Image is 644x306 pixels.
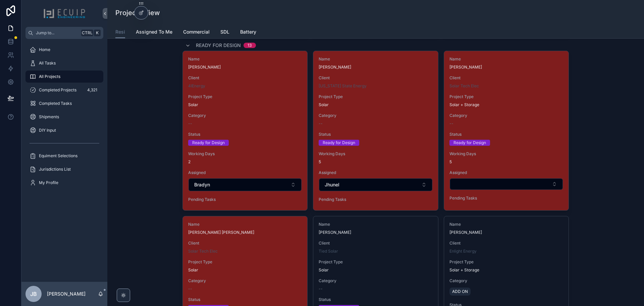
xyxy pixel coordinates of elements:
span: Solar + Storage [449,267,479,273]
span: Assigned To Me [136,29,172,35]
span: Project Type [449,259,563,265]
span: -- [319,121,323,126]
span: [PERSON_NAME] [449,64,563,70]
span: Assigned [449,170,563,175]
span: SDL [220,29,229,35]
span: Name [188,222,302,227]
a: Assigned To Me [136,26,172,39]
a: Commercial [183,26,210,39]
span: Name [319,56,432,62]
span: -- [449,121,453,126]
span: Completed Tasks [39,101,72,106]
p: [PERSON_NAME] [47,291,86,297]
span: All Tasks [39,60,56,66]
span: Name [449,56,563,62]
span: ADD ON [452,289,468,294]
span: Jump to... [36,30,78,36]
a: Completed Projects4,321 [25,84,103,96]
span: Enlight Energy [449,249,477,254]
span: Pending Tasks [188,197,302,202]
span: Category [449,113,563,118]
span: [PERSON_NAME] [319,64,432,70]
a: Equiment Selections [25,150,103,162]
span: Client [449,75,563,81]
a: Name[PERSON_NAME]Client4IEnergyProject TypeSolarCategory--StatusReady for DesignWorking Days2Assi... [182,51,308,211]
span: Name [449,222,563,227]
div: Ready for Design [192,140,225,146]
a: SDL [220,26,229,39]
span: Pending Tasks [319,197,432,202]
span: Project Type [188,94,302,99]
span: Jhunel [325,181,339,188]
a: My Profile [25,177,103,189]
span: DIY Input [39,128,56,133]
span: -- [188,121,192,126]
span: Ready for Design [196,42,241,49]
div: Ready for Design [323,140,355,146]
span: Project Type [449,94,563,99]
span: Tied Solar [319,249,338,254]
span: Category [188,278,302,283]
span: Client [188,75,302,81]
a: Shipments [25,111,103,123]
span: Category [449,278,563,283]
a: Solar Tech Elec [449,83,479,89]
a: 4IEnergy [188,83,205,89]
span: Category [319,113,432,118]
span: JB [30,290,37,298]
span: Client [449,241,563,246]
a: [US_STATE] State Energy [319,83,367,89]
span: Home [39,47,50,52]
span: 5 [319,159,432,165]
img: App logo [43,8,86,19]
span: Assigned [188,170,302,175]
span: Completed Projects [39,87,76,93]
span: Solar [319,267,329,273]
span: Status [449,132,563,137]
span: Commercial [183,29,210,35]
span: Working Days [188,151,302,157]
a: Solar Tech Elec [188,249,218,254]
span: Ctrl [81,30,93,36]
span: Solar [188,102,198,107]
a: Battery [240,26,256,39]
button: Select Button [450,178,563,190]
span: [PERSON_NAME] [449,230,563,235]
a: Completed Tasks [25,97,103,110]
span: Status [188,132,302,137]
span: Resi [115,29,125,35]
a: Name[PERSON_NAME]Client[US_STATE] State EnergyProject TypeSolarCategory--StatusReady for DesignWo... [313,51,438,211]
span: Client [188,241,302,246]
span: Working Days [449,151,563,157]
span: Shipments [39,114,59,120]
a: All Projects [25,71,103,83]
a: All Tasks [25,57,103,69]
span: Solar [188,267,198,273]
span: Solar [319,102,329,107]
button: Select Button [319,178,432,191]
button: Jump to...CtrlK [25,27,103,39]
span: Status [319,297,432,302]
span: Client [319,75,432,81]
span: Equiment Selections [39,153,77,159]
span: Project Type [188,259,302,265]
span: Assigned [319,170,432,175]
a: Jurisdictions List [25,163,103,175]
div: 13 [248,43,252,48]
span: K [95,30,100,36]
span: Project Type [319,94,432,99]
span: Battery [240,29,256,35]
span: 5 [449,159,563,165]
div: scrollable content [21,39,107,198]
span: Bradyn [194,181,210,188]
a: Name[PERSON_NAME]ClientSolar Tech ElecProject TypeSolar + StorageCategory--StatusReady for Design... [444,51,569,211]
span: Category [188,113,302,118]
span: All Projects [39,74,60,79]
span: Jurisdictions List [39,167,71,172]
span: Client [319,241,432,246]
span: Status [319,132,432,137]
h1: Projects View [115,8,160,17]
span: Status [188,297,302,302]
